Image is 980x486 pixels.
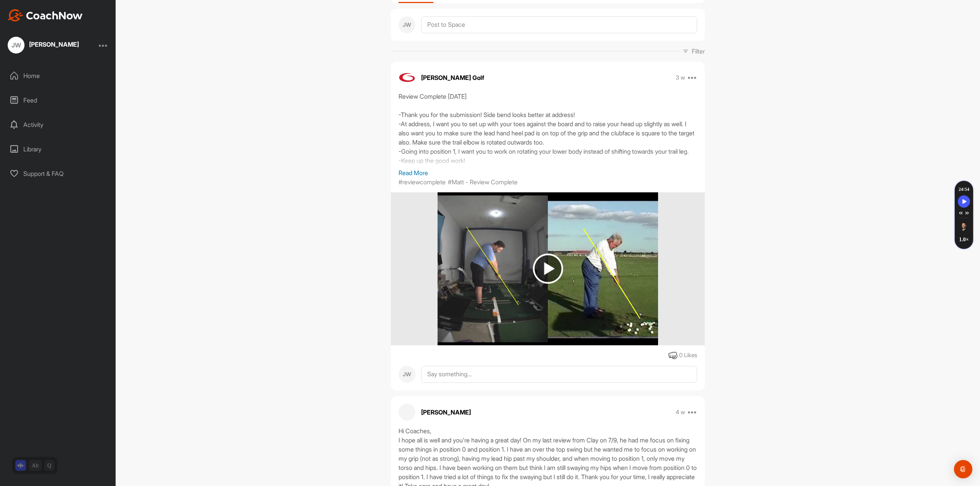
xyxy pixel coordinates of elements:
img: media [438,192,658,345]
p: 4 w [676,408,685,416]
p: [PERSON_NAME] [421,408,471,417]
div: Library [4,140,112,159]
p: #Matt - Review Complete [448,177,518,187]
div: Activity [4,115,112,134]
div: 0 Likes [679,351,697,360]
div: Open Intercom Messenger [954,460,972,478]
p: 3 w [676,74,685,81]
img: play [533,254,563,284]
div: Support & FAQ [4,164,112,183]
p: [PERSON_NAME] Golf [421,73,484,82]
div: [PERSON_NAME] [29,41,79,47]
div: JW [8,37,24,54]
p: Filter [692,47,705,56]
div: JW [399,366,415,383]
p: Read More [399,168,697,177]
img: CoachNow [8,9,83,21]
p: #reviewcomplete [399,177,446,187]
div: Home [4,66,112,85]
div: Feed [4,91,112,110]
div: Review Complete [DATE] -Thank you for the submission! Side bend looks better at address! -At addr... [399,92,697,168]
img: avatar [399,69,415,86]
div: JW [399,16,415,33]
